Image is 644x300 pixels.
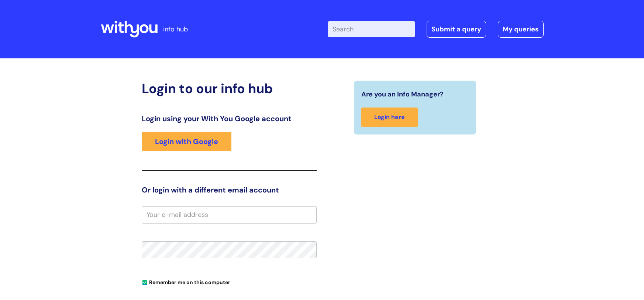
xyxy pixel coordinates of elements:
[361,88,444,100] span: Are you an Info Manager?
[142,114,317,123] h3: Login using your With You Google account
[427,21,486,38] a: Submit a query
[142,277,230,286] label: Remember me on this computer
[142,206,317,223] input: Your e-mail address
[142,81,317,96] h2: Login to our info hub
[142,276,317,288] div: You can uncheck this option if you're logging in from a shared device
[142,185,317,194] h3: Or login with a different email account
[361,108,418,127] a: Login here
[163,23,188,35] p: info hub
[142,132,231,151] a: Login with Google
[328,21,415,37] input: Search
[142,280,147,285] input: Remember me on this computer
[498,21,544,38] a: My queries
